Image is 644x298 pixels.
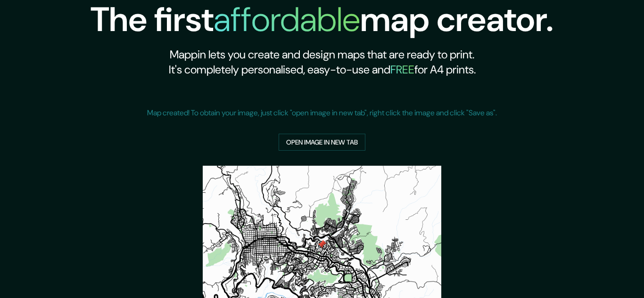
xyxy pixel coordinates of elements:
[279,134,365,151] a: Open image in new tab
[390,62,414,77] h5: FREE
[91,47,553,77] h2: Mappin lets you create and design maps that are ready to print. It's completely personalised, eas...
[147,107,497,119] p: Map created! To obtain your image, just click "open image in new tab", right click the image and ...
